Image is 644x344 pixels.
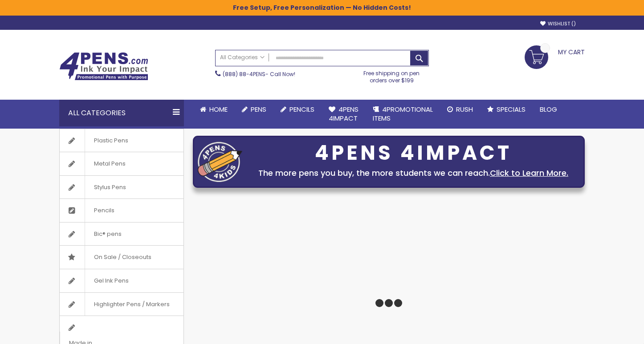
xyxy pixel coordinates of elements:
[223,70,295,78] span: - Call Now!
[85,246,160,269] span: On Sale / Closeouts
[247,144,580,162] div: 4PENS 4IMPACT
[366,100,440,129] a: 4PROMOTIONALITEMS
[60,293,183,316] a: Highlighter Pens / Markers
[60,269,183,292] a: Gel Ink Pens
[329,105,359,123] span: 4Pens 4impact
[490,167,568,178] a: Click to Learn More.
[85,176,135,199] span: Stylus Pens
[251,105,266,114] span: Pens
[60,199,183,222] a: Pencils
[247,167,580,179] div: The more pens you buy, the more students we can reach.
[220,54,265,61] span: All Categories
[60,246,183,269] a: On Sale / Closeouts
[85,129,137,152] span: Plastic Pens
[85,293,179,316] span: Highlighter Pens / Markers
[85,152,135,175] span: Metal Pens
[60,223,183,246] a: Bic® pens
[373,105,433,123] span: 4PROMOTIONAL ITEMS
[273,100,322,119] a: Pencils
[533,100,564,119] a: Blog
[440,100,480,119] a: Rush
[85,199,123,222] span: Pencils
[497,105,526,114] span: Specials
[60,152,183,175] a: Metal Pens
[540,20,576,27] a: Wishlist
[193,100,235,119] a: Home
[456,105,473,114] span: Rush
[59,100,184,126] div: All Categories
[60,129,183,152] a: Plastic Pens
[355,66,429,84] div: Free shipping on pen orders over $199
[198,142,242,182] img: four_pen_logo.png
[60,176,183,199] a: Stylus Pens
[540,105,557,114] span: Blog
[235,100,273,119] a: Pens
[322,100,366,129] a: 4Pens4impact
[209,105,228,114] span: Home
[216,50,269,65] a: All Categories
[480,100,533,119] a: Specials
[85,223,130,246] span: Bic® pens
[85,269,138,292] span: Gel Ink Pens
[289,105,314,114] span: Pencils
[223,70,265,78] a: (888) 88-4PENS
[59,52,148,81] img: 4Pens Custom Pens and Promotional Products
